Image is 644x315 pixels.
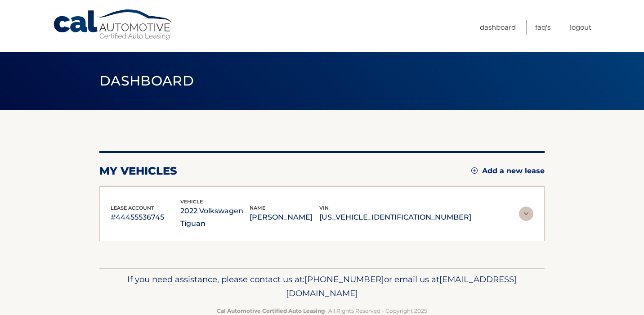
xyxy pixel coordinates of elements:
[250,211,319,224] p: [PERSON_NAME]
[480,20,516,35] a: Dashboard
[99,164,177,178] h2: my vehicles
[180,205,250,230] p: 2022 Volkswagen Tiguan
[53,9,174,41] a: Cal Automotive
[535,20,550,35] a: FAQ's
[250,205,265,211] span: name
[111,205,154,211] span: lease account
[319,211,471,224] p: [US_VEHICLE_IDENTIFICATION_NUMBER]
[180,198,203,205] span: vehicle
[471,167,478,174] img: add.svg
[570,20,591,35] a: Logout
[304,274,384,284] span: [PHONE_NUMBER]
[99,72,194,89] span: Dashboard
[471,166,545,175] a: Add a new lease
[111,211,180,224] p: #44455536745
[217,307,325,314] strong: Cal Automotive Certified Auto Leasing
[105,272,539,301] p: If you need assistance, please contact us at: or email us at
[519,207,533,221] img: accordion-rest.svg
[319,205,329,211] span: vin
